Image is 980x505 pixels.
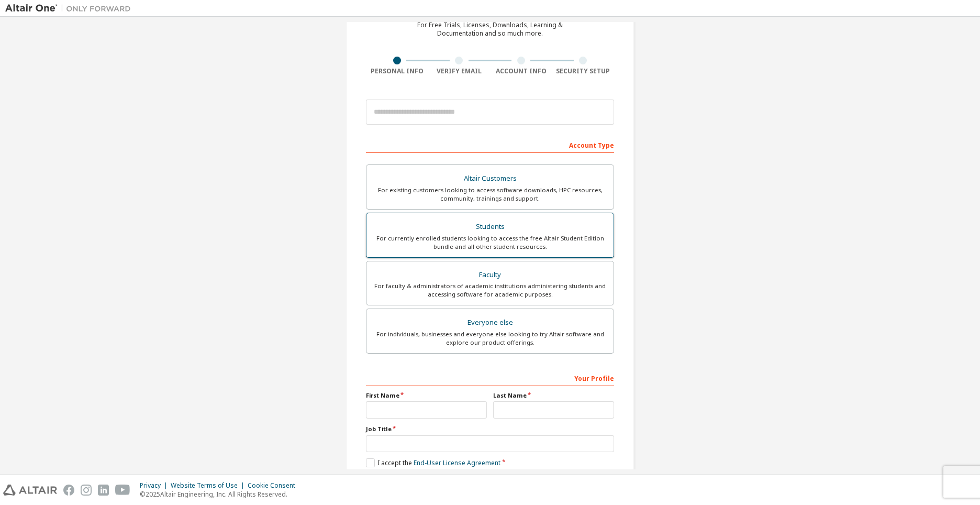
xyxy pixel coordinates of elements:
div: Verify Email [428,67,491,75]
div: Website Terms of Use [171,481,248,490]
div: For individuals, businesses and everyone else looking to try Altair software and explore our prod... [373,330,607,347]
div: Privacy [140,481,171,490]
div: Security Setup [552,67,615,75]
label: Last Name [493,391,614,400]
div: Students [373,219,607,234]
a: End-User License Agreement [414,458,500,467]
div: For faculty & administrators of academic institutions administering students and accessing softwa... [373,282,607,299]
div: For Free Trials, Licenses, Downloads, Learning & Documentation and so much more. [417,21,563,38]
div: For existing customers looking to access software downloads, HPC resources, community, trainings ... [373,186,607,203]
div: Your Profile [366,369,614,386]
div: Personal Info [366,67,428,75]
img: altair_logo.svg [3,485,57,496]
label: I accept the [366,458,500,467]
label: Job Title [366,425,614,433]
div: Everyone else [373,315,607,330]
img: Altair One [5,3,136,14]
div: Account Type [366,136,614,153]
p: © 2025 Altair Engineering, Inc. All Rights Reserved. [140,490,302,499]
img: facebook.svg [63,485,74,496]
div: Cookie Consent [248,481,302,490]
label: First Name [366,391,487,400]
div: For currently enrolled students looking to access the free Altair Student Edition bundle and all ... [373,234,607,251]
div: Faculty [373,268,607,282]
img: youtube.svg [115,485,130,496]
img: instagram.svg [81,485,92,496]
div: Account Info [490,67,552,75]
img: linkedin.svg [98,485,109,496]
div: Altair Customers [373,171,607,186]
